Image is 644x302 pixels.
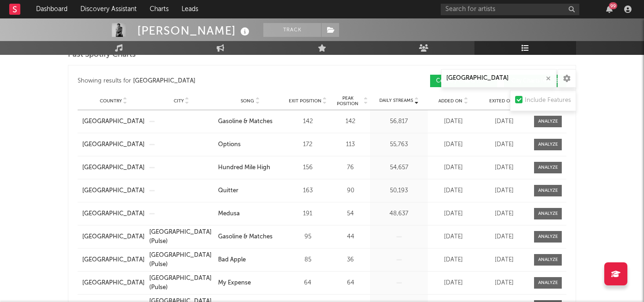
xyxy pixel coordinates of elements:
button: Country Charts(5) [430,75,497,87]
a: Gasoline & Matches [218,232,282,242]
span: Peak Position [333,95,362,107]
a: Gasoline & Matches [218,117,282,126]
div: 44 [333,232,368,242]
div: 90 [333,186,368,195]
div: 156 [287,163,328,172]
div: 54 [333,209,368,219]
div: [DATE] [430,117,476,126]
div: [DATE] [481,117,527,126]
div: [GEOGRAPHIC_DATA] [133,76,195,87]
div: Medusa [218,209,240,219]
a: [GEOGRAPHIC_DATA] (Pulse) [149,228,213,246]
a: [GEOGRAPHIC_DATA] (Pulse) [149,251,213,269]
div: Bad Apple [218,255,246,265]
a: Medusa [218,209,282,219]
span: Exit Position [289,98,322,104]
div: 50,193 [372,186,425,195]
div: 142 [287,117,328,126]
div: [DATE] [481,186,527,195]
input: Search for artists [441,4,579,15]
span: Country Charts ( 5 ) [436,78,483,84]
span: Added On [438,98,462,104]
a: [GEOGRAPHIC_DATA] [82,140,145,149]
div: 85 [287,255,328,265]
div: Gasoline & Matches [218,117,273,126]
div: 55,763 [372,140,425,149]
a: Bad Apple [218,255,282,265]
div: 76 [333,163,368,172]
button: Track [263,23,321,37]
a: [GEOGRAPHIC_DATA] [82,278,145,288]
div: [DATE] [430,255,476,265]
div: [DATE] [481,255,527,265]
div: Showing results for [78,75,322,87]
div: [DATE] [430,163,476,172]
a: My Expense [218,278,282,288]
div: [DATE] [430,232,476,242]
div: Quitter [218,186,238,195]
div: My Expense [218,278,251,288]
div: [DATE] [430,278,476,288]
div: 191 [287,209,328,219]
div: 113 [333,140,368,149]
span: Past Spotify Charts [68,49,136,60]
a: Options [218,140,282,149]
div: [DATE] [430,140,476,149]
div: 36 [333,255,368,265]
span: Song [241,98,254,104]
div: 99 [609,2,617,9]
div: 163 [287,186,328,195]
div: [DATE] [430,186,476,195]
div: 54,657 [372,163,425,172]
div: 64 [287,278,328,288]
a: [GEOGRAPHIC_DATA] [82,186,145,195]
a: [GEOGRAPHIC_DATA] (Pulse) [149,274,213,292]
div: 142 [333,117,368,126]
a: Quitter [218,186,282,195]
span: Country [100,98,122,104]
a: [GEOGRAPHIC_DATA] [82,209,145,219]
div: Options [218,140,241,149]
a: [GEOGRAPHIC_DATA] [82,255,145,265]
div: [DATE] [481,232,527,242]
div: 172 [287,140,328,149]
span: Daily Streams [379,97,413,104]
input: Search Playlists/Charts [441,69,557,88]
div: [DATE] [430,209,476,219]
a: [GEOGRAPHIC_DATA] [82,117,145,126]
div: [DATE] [481,140,527,149]
div: [DATE] [481,278,527,288]
div: Include Features [525,95,571,106]
div: Gasoline & Matches [218,232,273,242]
div: 64 [333,278,368,288]
div: [PERSON_NAME] [137,23,252,38]
div: 56,817 [372,117,425,126]
div: Hundred Mile High [218,163,270,172]
div: [DATE] [481,163,527,172]
span: City [174,98,184,104]
div: 48,637 [372,209,425,219]
a: [GEOGRAPHIC_DATA] [82,232,145,242]
div: 95 [287,232,328,242]
a: [GEOGRAPHIC_DATA] [82,163,145,172]
div: [DATE] [481,209,527,219]
a: Hundred Mile High [218,163,282,172]
button: 99 [606,6,613,13]
span: Exited On [489,98,514,104]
